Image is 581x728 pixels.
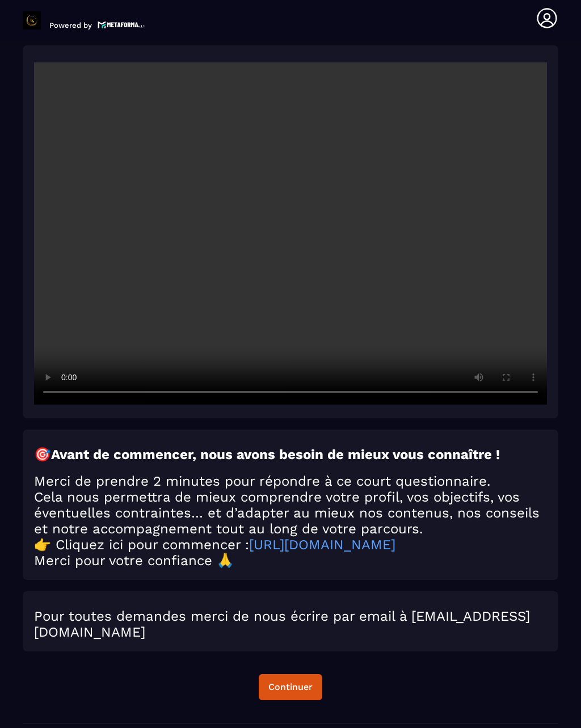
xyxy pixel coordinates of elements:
img: logo [98,20,145,30]
button: Continuer [259,674,322,700]
h2: Pour toutes demandes merci de nous écrire par email à [EMAIL_ADDRESS][DOMAIN_NAME] [34,608,547,640]
h2: 🎯 [34,447,547,462]
h2: Merci pour votre confiance 🙏 [34,553,547,569]
div: Continuer [268,681,313,693]
h2: Cela nous permettra de mieux comprendre votre profil, vos objectifs, vos éventuelles contraintes…... [34,489,547,537]
p: Powered by [49,21,92,30]
strong: Avant de commencer, nous avons besoin de mieux vous connaître ! [51,447,500,462]
a: [URL][DOMAIN_NAME] [249,537,395,553]
img: logo-branding [23,11,41,30]
h2: 👉 Cliquez ici pour commencer : [34,537,547,553]
h2: Merci de prendre 2 minutes pour répondre à ce court questionnaire. [34,473,547,489]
